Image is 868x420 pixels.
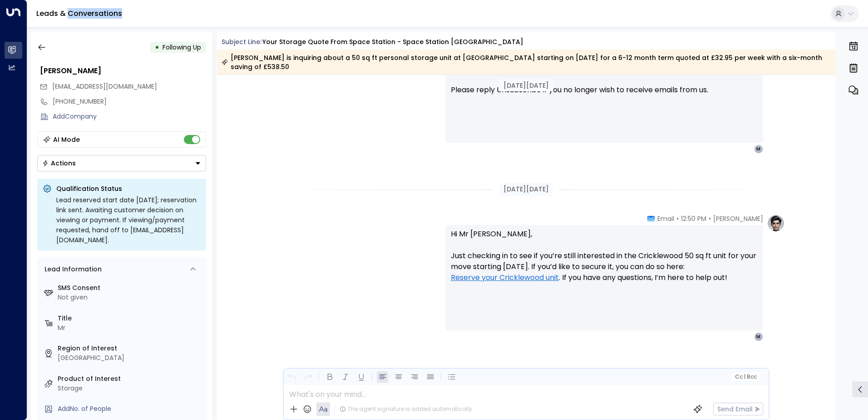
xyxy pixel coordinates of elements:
[56,184,201,193] p: Qualification Status
[709,214,711,223] span: •
[754,332,763,341] div: M
[754,145,763,154] div: M
[499,80,553,91] div: [DATE][DATE]
[163,43,201,52] span: Following Up
[302,371,314,383] button: Redo
[681,214,706,223] span: 12:50 PM
[53,112,206,121] div: AddCompany
[58,314,202,323] label: Title
[37,155,206,171] button: Actions
[713,214,763,223] span: [PERSON_NAME]
[340,405,472,413] div: The agent signature is added automatically
[744,374,745,380] span: |
[451,229,758,294] p: Hi Mr [PERSON_NAME], Just checking in to see if you’re still interested in the Cricklewood 50 sq ...
[731,373,760,381] button: Cc|Bcc
[500,183,552,196] div: [DATE][DATE]
[451,272,559,283] a: Reserve your Cricklewood unit
[286,371,298,383] button: Undo
[767,214,785,232] img: profile-logo.png
[58,384,202,393] div: Storage
[222,37,261,46] span: Subject Line:
[58,293,202,302] div: Not given
[52,82,157,91] span: mfrab786@gmail.com
[155,39,159,55] div: •
[53,135,80,144] div: AI Mode
[222,53,830,71] div: [PERSON_NAME] is inquiring about a 50 sq ft personal storage unit at [GEOGRAPHIC_DATA] starting o...
[36,8,122,19] a: Leads & Conversations
[56,195,201,245] div: Lead reserved start date [DATE]; reservation link sent. Awaiting customer decision on viewing or ...
[58,344,202,353] label: Region of Interest
[53,97,206,106] div: [PHONE_NUMBER]
[52,82,157,91] span: [EMAIL_ADDRESS][DOMAIN_NAME]
[58,353,202,363] div: [GEOGRAPHIC_DATA]
[42,159,76,167] div: Actions
[58,323,202,333] div: Mr
[58,404,202,414] div: AddNo. of People
[735,374,756,380] span: Cc Bcc
[58,374,202,384] label: Product of Interest
[41,265,102,274] div: Lead Information
[58,283,202,293] label: SMS Consent
[37,155,206,171] div: Button group with a nested menu
[40,65,206,76] div: [PERSON_NAME]
[262,37,523,47] div: Your storage quote from Space Station - Space Station [GEOGRAPHIC_DATA]
[676,214,679,223] span: •
[657,214,674,223] span: Email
